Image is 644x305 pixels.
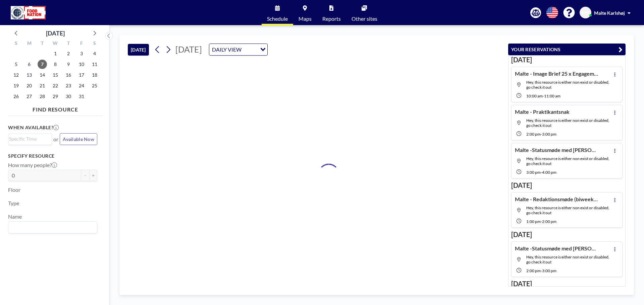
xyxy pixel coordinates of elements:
span: Friday, October 10, 2025 [77,60,86,69]
span: Saturday, October 18, 2025 [90,70,99,80]
span: Sunday, October 12, 2025 [11,70,21,80]
span: Sunday, October 19, 2025 [11,81,21,90]
span: Thursday, October 23, 2025 [64,81,73,90]
button: Available Now [60,133,97,145]
span: - [541,170,542,175]
span: 3:00 PM [542,268,556,273]
span: - [541,132,542,137]
label: Floor [8,186,20,193]
span: Available Now [63,136,94,142]
span: 2:00 PM [542,219,556,224]
button: [DATE] [128,44,149,56]
span: Reports [322,16,341,21]
span: MK [582,10,589,16]
span: Wednesday, October 15, 2025 [51,70,60,80]
span: Thursday, October 9, 2025 [64,60,73,69]
div: S [10,40,23,48]
div: W [49,40,62,48]
div: Search for option [209,44,267,55]
span: [DATE] [175,44,202,54]
input: Search for option [9,135,48,143]
span: 1:00 PM [526,219,541,224]
span: Monday, October 20, 2025 [24,81,34,90]
span: Tuesday, October 14, 2025 [38,70,47,80]
h3: [DATE] [511,230,623,239]
label: Name [8,213,22,220]
span: Monday, October 13, 2025 [24,70,34,80]
span: 3:00 PM [526,170,541,175]
input: Search for option [244,45,256,54]
h3: [DATE] [511,181,623,189]
span: Sunday, October 26, 2025 [11,92,21,101]
h4: Malte - Image Brief 25 x Engagementindsats [515,70,599,77]
span: Tuesday, October 7, 2025 [38,60,47,69]
h3: Specify resource [8,153,97,159]
span: Saturday, October 25, 2025 [90,81,99,90]
span: or [53,136,58,143]
span: 10:00 AM [526,93,543,98]
div: M [23,40,36,48]
span: Friday, October 31, 2025 [77,92,86,101]
label: Type [8,200,19,207]
span: Hey, this resource is either non exist or disabled, go check it out [526,156,609,166]
span: Saturday, October 4, 2025 [90,49,99,58]
span: Friday, October 24, 2025 [77,81,86,90]
span: Wednesday, October 22, 2025 [51,81,60,90]
div: F [75,40,88,48]
span: Monday, October 6, 2025 [24,60,34,69]
span: Hey, this resource is either non exist or disabled, go check it out [526,205,609,215]
span: 2:00 PM [526,132,541,137]
span: Saturday, October 11, 2025 [90,60,99,69]
span: Tuesday, October 21, 2025 [38,81,47,90]
span: - [541,219,542,224]
span: Monday, October 27, 2025 [24,92,34,101]
span: Friday, October 3, 2025 [77,49,86,58]
span: Malte Karlshøj [594,10,625,16]
span: Maps [299,16,312,21]
input: Search for option [9,223,93,232]
button: - [81,170,89,181]
span: 2:00 PM [526,268,541,273]
span: - [541,268,542,273]
span: Thursday, October 16, 2025 [64,70,73,80]
span: Wednesday, October 8, 2025 [51,60,60,69]
span: Sunday, October 5, 2025 [11,60,21,69]
span: Wednesday, October 1, 2025 [51,49,60,58]
span: Hey, this resource is either non exist or disabled, go check it out [526,80,609,90]
h4: FIND RESOURCE [8,103,103,113]
label: How many people? [8,162,57,168]
img: organization-logo [11,6,46,19]
h4: Malte -Statusmøde med [PERSON_NAME] [515,245,599,252]
span: 11:00 AM [544,93,560,98]
div: T [62,40,75,48]
span: 3:00 PM [542,132,556,137]
h3: [DATE] [511,56,623,64]
span: DAILY VIEW [211,45,243,54]
h3: [DATE] [511,280,623,288]
h4: Malte - Redaktionsmøde (biweekly) [515,196,599,203]
span: Schedule [267,16,288,21]
h4: Malte -Statusmøde med [PERSON_NAME] [515,147,599,153]
button: + [89,170,97,181]
span: Hey, this resource is either non exist or disabled, go check it out [526,254,609,264]
div: Search for option [8,134,52,144]
span: Hey, this resource is either non exist or disabled, go check it out [526,118,609,128]
span: 4:00 PM [542,170,556,175]
span: Other sites [352,16,377,21]
div: Search for option [8,222,97,233]
span: Wednesday, October 29, 2025 [51,92,60,101]
span: Thursday, October 30, 2025 [64,92,73,101]
button: YOUR RESERVATIONS [508,44,626,55]
span: Tuesday, October 28, 2025 [38,92,47,101]
span: Friday, October 17, 2025 [77,70,86,80]
span: - [543,93,544,98]
h4: Malte - Praktikantsnak [515,108,570,115]
div: S [88,40,101,48]
span: Thursday, October 2, 2025 [64,49,73,58]
div: [DATE] [46,28,65,38]
div: T [36,40,49,48]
